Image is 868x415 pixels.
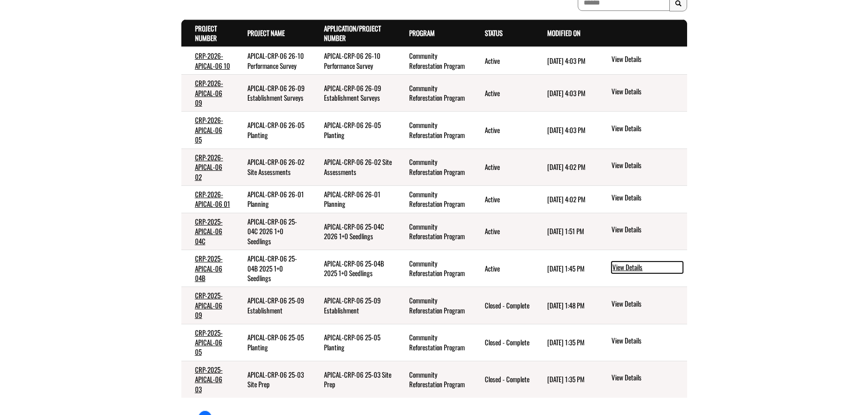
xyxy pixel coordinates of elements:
[534,47,596,74] td: 8/11/2025 4:03 PM
[195,216,223,246] a: CRP-2025-APICAL-06 04C
[181,186,234,213] td: CRP-2026-APICAL-06 01
[547,125,586,135] time: [DATE] 4:03 PM
[195,253,223,283] a: CRP-2025-APICAL-06 04B
[611,261,683,273] a: View details
[611,160,683,171] a: View details
[534,112,596,149] td: 8/11/2025 4:03 PM
[234,361,310,398] td: APICAL-CRP-06 25-03 Site Prep
[547,300,585,310] time: [DATE] 1:48 PM
[234,186,310,213] td: APICAL-CRP-06 26-01 Planning
[596,287,687,324] td: action menu
[395,149,471,185] td: Community Reforestation Program
[310,112,395,149] td: APICAL-CRP-06 26-05 Planting
[310,250,395,287] td: APICAL-CRP-06 25-04B 2025 1+0 Seedlings
[181,149,234,185] td: CRP-2026-APICAL-06 02
[234,112,310,149] td: APICAL-CRP-06 26-05 Planting
[534,324,596,361] td: 7/24/2025 1:35 PM
[611,123,683,134] a: View details
[181,287,234,324] td: CRP-2025-APICAL-06 09
[596,213,687,250] td: action menu
[395,287,471,324] td: Community Reforestation Program
[181,361,234,398] td: CRP-2025-APICAL-06 03
[596,324,687,361] td: action menu
[195,152,223,182] a: CRP-2026-APICAL-06 02
[181,47,234,74] td: CRP-2026-APICAL-06 10
[534,149,596,185] td: 8/11/2025 4:02 PM
[195,189,230,209] a: CRP-2026-APICAL-06 01
[234,75,310,112] td: APICAL-CRP-06 26-09 Establishment Surveys
[534,186,596,213] td: 8/11/2025 4:02 PM
[310,213,395,250] td: APICAL-CRP-06 25-04C 2026 1+0 Seedlings
[471,149,534,185] td: Active
[181,213,234,250] td: CRP-2025-APICAL-06 04C
[234,213,310,250] td: APICAL-CRP-06 25-04C 2026 1+0 Seedlings
[596,112,687,149] td: action menu
[485,28,503,38] a: Status
[395,112,471,149] td: Community Reforestation Program
[596,20,687,47] th: Actions
[471,47,534,74] td: Active
[611,299,683,310] a: View details
[195,328,223,357] a: CRP-2025-APICAL-06 05
[596,75,687,112] td: action menu
[596,47,687,74] td: action menu
[611,54,683,65] a: View details
[195,290,223,320] a: CRP-2025-APICAL-06 09
[310,361,395,398] td: APICAL-CRP-06 25-03 Site Prep
[395,47,471,74] td: Community Reforestation Program
[471,361,534,398] td: Closed - Complete
[471,213,534,250] td: Active
[547,162,586,172] time: [DATE] 4:02 PM
[547,28,580,38] a: Modified On
[324,23,381,43] a: Application/Project Number
[534,361,596,398] td: 7/23/2025 1:35 PM
[547,194,586,204] time: [DATE] 4:02 PM
[596,361,687,398] td: action menu
[596,149,687,185] td: action menu
[471,75,534,112] td: Active
[395,324,471,361] td: Community Reforestation Program
[181,324,234,361] td: CRP-2025-APICAL-06 05
[234,250,310,287] td: APICAL-CRP-06 25-04B 2025 1+0 Seedlings
[310,324,395,361] td: APICAL-CRP-06 25-05 Planting
[547,226,584,236] time: [DATE] 1:51 PM
[471,324,534,361] td: Closed - Complete
[471,112,534,149] td: Active
[247,28,285,38] a: Project Name
[611,336,683,347] a: View details
[534,213,596,250] td: 7/25/2025 1:51 PM
[181,75,234,112] td: CRP-2026-APICAL-06 09
[310,75,395,112] td: APICAL-CRP-06 26-09 Establishment Surveys
[611,87,683,97] a: View details
[234,47,310,74] td: APICAL-CRP-06 26-10 Performance Survey
[395,75,471,112] td: Community Reforestation Program
[409,28,435,38] a: Program
[471,250,534,287] td: Active
[547,263,585,273] time: [DATE] 1:45 PM
[181,250,234,287] td: CRP-2025-APICAL-06 04B
[471,186,534,213] td: Active
[181,112,234,149] td: CRP-2026-APICAL-06 05
[234,287,310,324] td: APICAL-CRP-06 25-09 Establishment
[611,225,683,236] a: View details
[395,186,471,213] td: Community Reforestation Program
[195,115,223,144] a: CRP-2026-APICAL-06 05
[534,250,596,287] td: 7/25/2025 1:45 PM
[310,287,395,324] td: APICAL-CRP-06 25-09 Establishment
[611,193,683,204] a: View details
[395,213,471,250] td: Community Reforestation Program
[310,47,395,74] td: APICAL-CRP-06 26-10 Performance Survey
[310,149,395,185] td: APICAL-CRP-06 26-02 Site Assessments
[310,186,395,213] td: APICAL-CRP-06 26-01 Planning
[195,364,223,394] a: CRP-2025-APICAL-06 03
[471,287,534,324] td: Closed - Complete
[195,78,223,108] a: CRP-2026-APICAL-06 09
[596,250,687,287] td: action menu
[547,374,585,384] time: [DATE] 1:35 PM
[547,337,585,347] time: [DATE] 1:35 PM
[611,373,683,384] a: View details
[395,361,471,398] td: Community Reforestation Program
[234,149,310,185] td: APICAL-CRP-06 26-02 Site Assessments
[547,56,586,66] time: [DATE] 4:03 PM
[234,324,310,361] td: APICAL-CRP-06 25-05 Planting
